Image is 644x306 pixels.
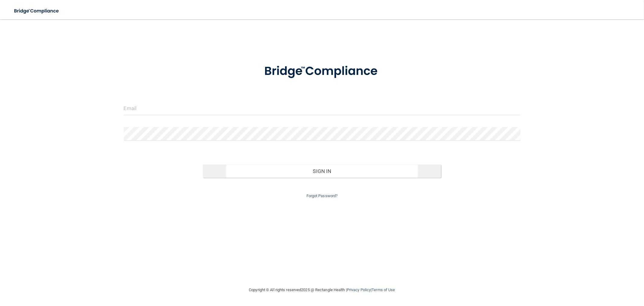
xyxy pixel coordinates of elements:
a: Terms of Use [372,288,395,292]
img: bridge_compliance_login_screen.278c3ca4.svg [252,56,392,87]
a: Privacy Policy [347,288,371,292]
button: Sign In [203,164,441,178]
input: Email [124,102,521,115]
div: Copyright © All rights reserved 2025 @ Rectangle Health | | [212,280,432,300]
img: bridge_compliance_login_screen.278c3ca4.svg [9,5,65,17]
a: Forgot Password? [306,194,338,198]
